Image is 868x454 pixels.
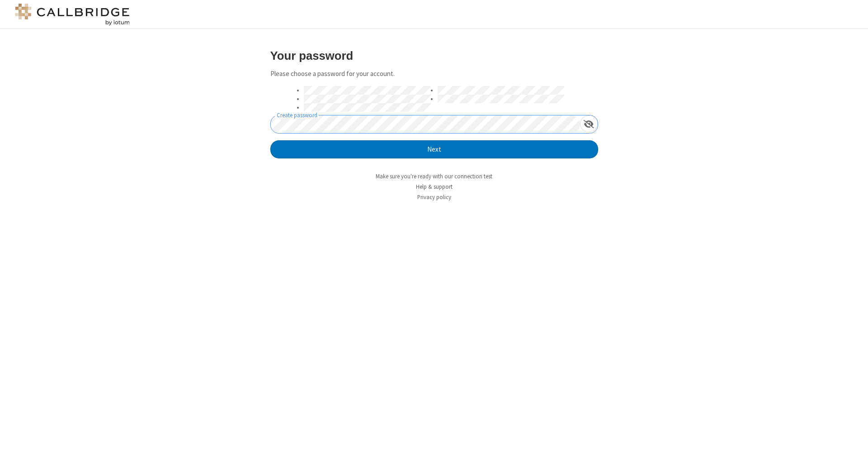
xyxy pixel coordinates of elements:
button: Next [270,140,598,158]
div: Show password [580,115,598,132]
input: Create password [271,115,580,133]
img: logo@2x.png [14,4,131,25]
a: Privacy policy [417,193,451,201]
a: Help & support [416,183,453,191]
h3: Your password [270,49,598,62]
p: Please choose a password for your account. [270,69,598,79]
a: Make sure you're ready with our connection test [376,172,492,180]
